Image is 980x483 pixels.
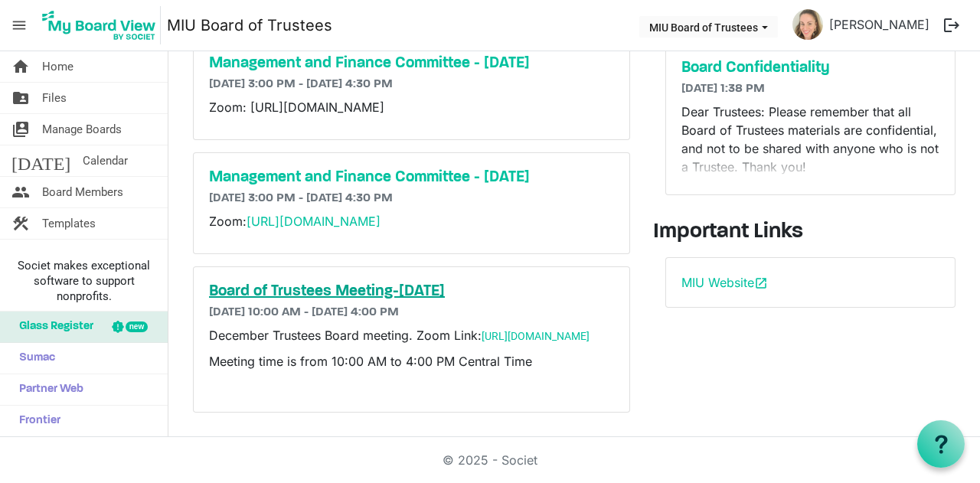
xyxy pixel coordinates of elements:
[639,16,778,38] button: MIU Board of Trustees dropdownbutton
[42,83,67,113] span: Files
[209,214,381,229] span: Zoom:
[209,282,614,301] a: Board of Trustees Meeting-[DATE]
[11,83,30,113] span: folder_shared
[209,54,614,73] a: Management and Finance Committee - [DATE]
[653,220,968,246] h3: Important Links
[823,9,936,40] a: [PERSON_NAME]
[42,208,96,239] span: Templates
[83,145,128,176] span: Calendar
[247,214,381,229] a: [URL][DOMAIN_NAME]
[209,77,614,92] h6: [DATE] 3:00 PM - [DATE] 4:30 PM
[38,6,161,44] img: My Board View Logo
[936,9,968,41] button: logout
[681,83,765,95] span: [DATE] 1:38 PM
[681,275,768,290] a: MIU Websiteopen_in_new
[209,100,384,115] span: Zoom: [URL][DOMAIN_NAME]
[209,305,614,320] h6: [DATE] 10:00 AM - [DATE] 4:00 PM
[209,191,614,206] h6: [DATE] 3:00 PM - [DATE] 4:30 PM
[482,330,590,342] a: [URL][DOMAIN_NAME]
[11,145,70,176] span: [DATE]
[11,51,30,82] span: home
[11,374,83,405] span: Partner Web
[42,51,73,82] span: Home
[209,326,614,344] p: December Trustees Board meeting. Zoom Link:
[209,354,532,369] span: Meeting time is from 10:00 AM to 4:00 PM Central Time
[754,276,768,290] span: open_in_new
[681,59,939,77] a: Board Confidentiality
[7,258,161,304] span: Societ makes exceptional software to support nonprofits.
[5,11,34,40] span: menu
[681,103,939,176] p: Dear Trustees: Please remember that all Board of Trustees materials are confidential, and not to ...
[11,114,30,145] span: switch_account
[11,177,30,207] span: people
[42,177,123,207] span: Board Members
[443,452,537,468] a: © 2025 - Societ
[11,312,93,342] span: Glass Register
[42,114,122,145] span: Manage Boards
[11,208,30,239] span: construction
[38,6,167,44] a: My Board View Logo
[11,406,60,436] span: Frontier
[11,343,55,374] span: Sumac
[209,168,614,187] a: Management and Finance Committee - [DATE]
[792,9,823,40] img: Y2IHeg6M6K6AWdlx1KetVK_Ay7hFgCZsUKfXsDQV6bwfEtvY7JvX8fnCoT1G0lSJJDTXBVDk-GCWhybeRJuv8Q_thumb.png
[126,321,148,332] div: new
[167,10,332,41] a: MIU Board of Trustees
